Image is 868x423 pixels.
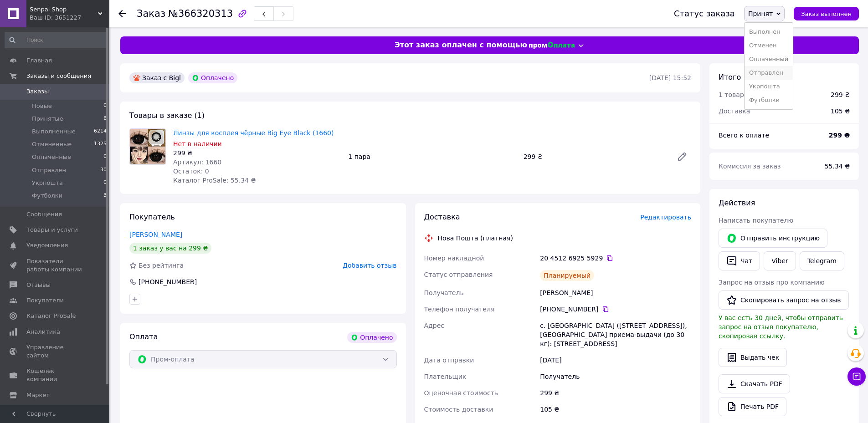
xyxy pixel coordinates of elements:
[745,80,793,93] li: Укрпошта
[424,255,484,262] span: Номер накладной
[94,127,107,136] span: 6214
[825,163,850,170] span: 55.34 ₴
[719,314,843,340] span: У вас есть 30 дней, чтобы отправить запрос на отзыв покупателю, скопировав ссылку.
[103,102,107,110] span: 0
[719,251,760,270] button: Чат
[188,72,237,83] div: Оплачено
[640,214,691,221] span: Редактировать
[719,229,827,248] button: Отправить инструкцию
[26,56,52,65] span: Главная
[173,129,334,137] a: Линзы для косплея чёрные Big Eye Black (1660)
[719,163,781,170] span: Комиссия за заказ
[831,90,850,99] div: 299 ₴
[129,243,211,254] div: 1 заказ у вас на 299 ₴
[94,140,107,148] span: 1325
[719,348,787,367] button: Выдать чек
[719,279,825,286] span: Запрос на отзыв про компанию
[538,385,693,401] div: 299 ₴
[745,52,793,66] li: Оплаченный
[139,262,184,269] span: Без рейтинга
[30,14,109,22] div: Ваш ID: 3651227
[748,10,773,17] span: Принят
[32,115,63,123] span: Принятые
[540,270,594,281] div: Планируемый
[173,177,256,184] span: Каталог ProSale: 55.34 ₴
[173,158,221,166] span: Артикул: 1660
[129,231,182,238] a: [PERSON_NAME]
[30,5,98,14] span: Senpai Shop
[673,148,691,166] a: Редактировать
[26,241,68,250] span: Уведомления
[129,111,205,120] span: Товары в заказе (1)
[103,179,107,187] span: 0
[801,10,852,17] span: Заказ выполнен
[538,401,693,418] div: 105 ₴
[719,374,790,393] a: Скачать PDF
[424,271,493,278] span: Статус отправления
[424,373,467,380] span: Плательщик
[26,312,76,320] span: Каталог ProSale
[26,367,84,383] span: Кошелек компании
[424,389,498,397] span: Оценочная стоимость
[800,251,844,270] a: Telegram
[847,367,866,386] button: Чат с покупателем
[719,107,750,115] span: Доставка
[118,9,126,18] div: Вернуться назад
[26,226,78,234] span: Товары и услуги
[5,32,108,48] input: Поиск
[719,199,755,207] span: Действия
[424,406,493,413] span: Стоимость доставки
[719,73,741,82] span: Итого
[829,132,850,139] b: 299 ₴
[103,153,107,161] span: 0
[745,93,793,107] li: Футболки
[794,7,859,20] button: Заказ выполнен
[745,66,793,80] li: Отправлен
[129,213,175,221] span: Покупатель
[26,281,51,289] span: Отзывы
[745,25,793,39] li: Выполнен
[343,262,396,269] span: Добавить отзыв
[424,306,495,313] span: Телефон получателя
[540,254,691,263] div: 20 4512 6925 5929
[137,8,165,19] span: Заказ
[424,213,460,221] span: Доставка
[719,217,793,224] span: Написать покупателю
[168,8,233,19] span: №366320313
[32,153,71,161] span: Оплаченные
[520,150,669,163] div: 299 ₴
[26,72,91,80] span: Заказы и сообщения
[538,368,693,385] div: Получатель
[32,140,72,148] span: Отмененные
[26,328,60,336] span: Аналитика
[130,129,165,164] img: Линзы для косплея чёрные Big Eye Black (1660)
[32,102,52,110] span: Новые
[719,397,786,416] a: Печать PDF
[344,150,519,163] div: 1 пара
[436,234,515,243] div: Нова Пошта (платная)
[26,210,62,219] span: Сообщения
[32,166,66,174] span: Отправлен
[649,74,691,82] time: [DATE] 15:52
[103,192,107,200] span: 3
[719,290,849,310] button: Скопировать запрос на отзыв
[26,391,50,399] span: Маркет
[538,352,693,368] div: [DATE]
[825,101,855,121] div: 105 ₴
[26,296,64,305] span: Покупатели
[745,39,793,52] li: Отменен
[138,277,198,286] div: [PHONE_NUMBER]
[26,257,84,274] span: Показатели работы компании
[719,132,769,139] span: Всего к оплате
[538,285,693,301] div: [PERSON_NAME]
[424,289,464,296] span: Получатель
[32,127,76,136] span: Выполненные
[26,87,49,96] span: Заказы
[32,179,63,187] span: Укрпошта
[173,148,341,158] div: 299 ₴
[424,357,474,364] span: Дата отправки
[129,72,185,83] div: Заказ с Bigl
[719,91,744,98] span: 1 товар
[424,322,444,329] span: Адрес
[32,192,62,200] span: Футболки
